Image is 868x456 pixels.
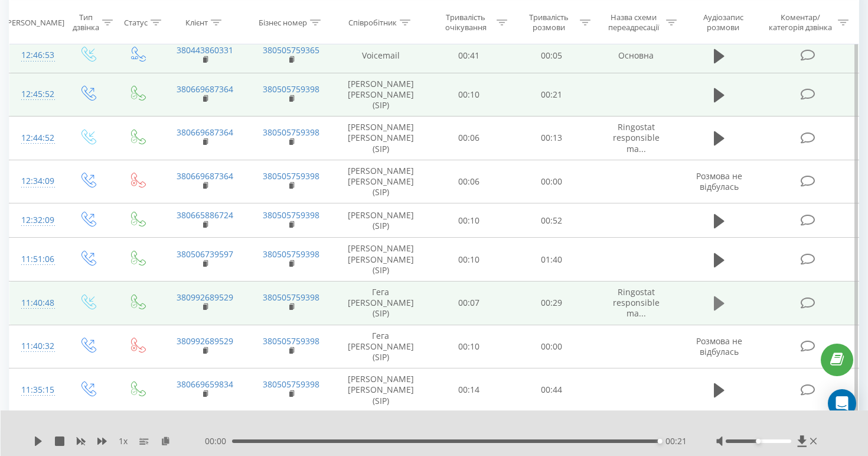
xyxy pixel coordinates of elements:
[510,325,593,368] td: 00:00
[21,292,50,315] div: 11:40:48
[510,160,593,203] td: 00:00
[119,435,128,447] span: 1 x
[510,368,593,412] td: 00:44
[177,248,233,260] a: 380506739597
[348,17,397,27] div: Співробітник
[21,83,50,106] div: 12:45:52
[334,203,427,238] td: [PERSON_NAME] (SIP)
[510,38,593,73] td: 00:05
[263,83,319,95] a: 380505759398
[5,17,64,27] div: [PERSON_NAME]
[334,325,427,368] td: Гега [PERSON_NAME] (SIP)
[510,238,593,282] td: 01:40
[177,292,233,303] a: 380992689529
[427,282,510,325] td: 00:07
[427,160,510,203] td: 00:06
[263,209,319,221] a: 380505759398
[21,44,50,67] div: 12:46:53
[604,12,663,33] div: Назва схеми переадресації
[21,379,50,402] div: 11:35:15
[334,117,427,160] td: [PERSON_NAME] [PERSON_NAME] (SIP)
[21,335,50,358] div: 11:40:32
[263,127,319,138] a: 380505759398
[73,12,99,33] div: Тип дзвінка
[334,38,427,73] td: Voicemail
[521,12,577,33] div: Тривалість розмови
[696,170,742,192] span: Розмова не відбулась
[510,282,593,325] td: 00:29
[263,335,319,347] a: 380505759398
[427,325,510,368] td: 00:10
[766,12,835,33] div: Коментар/категорія дзвінка
[427,38,510,73] td: 00:41
[21,248,50,271] div: 11:51:06
[177,379,233,390] a: 380669659834
[185,17,208,27] div: Клієнт
[334,238,427,282] td: [PERSON_NAME] [PERSON_NAME] (SIP)
[205,435,232,447] span: 00:00
[510,203,593,238] td: 00:52
[658,439,663,444] div: Accessibility label
[177,209,233,221] a: 380665886724
[263,292,319,303] a: 380505759398
[696,335,742,357] span: Розмова не відбулась
[510,117,593,160] td: 00:13
[427,368,510,412] td: 00:14
[177,170,233,182] a: 380669687364
[613,286,660,319] span: Ringostat responsible ma...
[263,379,319,390] a: 380505759398
[263,44,319,56] a: 380505759365
[427,117,510,160] td: 00:06
[334,282,427,325] td: Гега [PERSON_NAME] (SIP)
[177,44,233,56] a: 380443860331
[21,127,50,150] div: 12:44:52
[177,127,233,138] a: 380669687364
[21,170,50,193] div: 12:34:09
[690,12,756,33] div: Аудіозапис розмови
[334,73,427,117] td: [PERSON_NAME] [PERSON_NAME] (SIP)
[263,170,319,182] a: 380505759398
[427,203,510,238] td: 00:10
[177,83,233,95] a: 380669687364
[334,160,427,203] td: [PERSON_NAME] [PERSON_NAME] (SIP)
[438,12,494,33] div: Тривалість очікування
[177,335,233,347] a: 380992689529
[510,73,593,117] td: 00:21
[427,73,510,117] td: 00:10
[828,389,856,418] div: Open Intercom Messenger
[263,248,319,260] a: 380505759398
[124,17,148,27] div: Статус
[259,17,307,27] div: Бізнес номер
[665,435,687,447] span: 00:21
[756,439,761,444] div: Accessibility label
[593,38,679,73] td: Основна
[334,368,427,412] td: [PERSON_NAME] [PERSON_NAME] (SIP)
[427,238,510,282] td: 00:10
[21,209,50,232] div: 12:32:09
[613,121,660,154] span: Ringostat responsible ma...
